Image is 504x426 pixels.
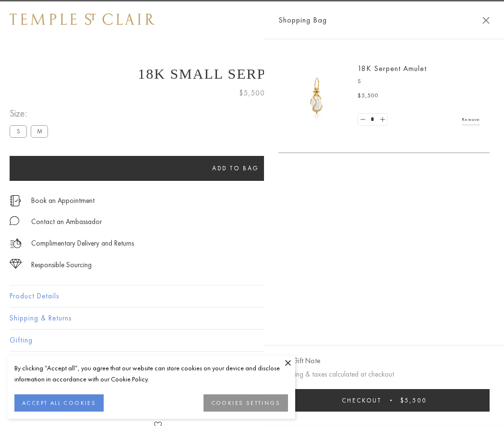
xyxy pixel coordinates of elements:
[358,114,368,126] a: Set quantity to 0
[10,216,19,225] img: MessageIcon-01_2.svg
[10,330,494,351] button: Gifting
[239,87,265,99] span: $5,500
[358,63,427,73] a: 18K Serpent Amulet
[288,67,346,125] img: P51836-E11SERPPV
[278,14,327,26] span: Shopping Bag
[10,156,462,181] button: Add to bag
[204,394,288,412] button: COOKIES SETTINGS
[342,396,382,404] span: Checkout
[10,106,52,121] span: Size:
[31,259,92,271] div: Responsible Sourcing
[278,355,320,367] button: Add Gift Note
[10,195,21,206] img: icon_appointment.svg
[31,237,134,249] p: Complimentary Delivery and Returns
[10,285,494,307] button: Product Details
[400,396,427,404] span: $5,500
[358,77,480,86] p: S
[10,308,494,329] button: Shipping & Returns
[31,216,102,228] div: Contact an Ambassador
[358,91,379,101] span: $5,500
[10,125,27,137] label: S
[10,66,494,82] h1: 18K Small Serpent Amulet
[377,114,387,126] a: Set quantity to 2
[10,237,22,249] img: icon_delivery.svg
[14,363,288,385] div: By clicking “Accept all”, you agree that our website can store cookies on your device and disclos...
[278,368,490,380] p: Shipping & taxes calculated at checkout
[462,114,480,125] a: Remove
[482,17,490,24] button: Close Shopping Bag
[10,259,22,269] img: icon_sourcing.svg
[31,125,48,137] label: M
[14,394,104,412] button: ACCEPT ALL COOKIES
[10,13,155,25] img: Temple St. Clair
[278,389,490,412] button: Checkout $5,500
[31,195,95,206] a: Book an Appointment
[212,164,259,172] span: Add to bag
